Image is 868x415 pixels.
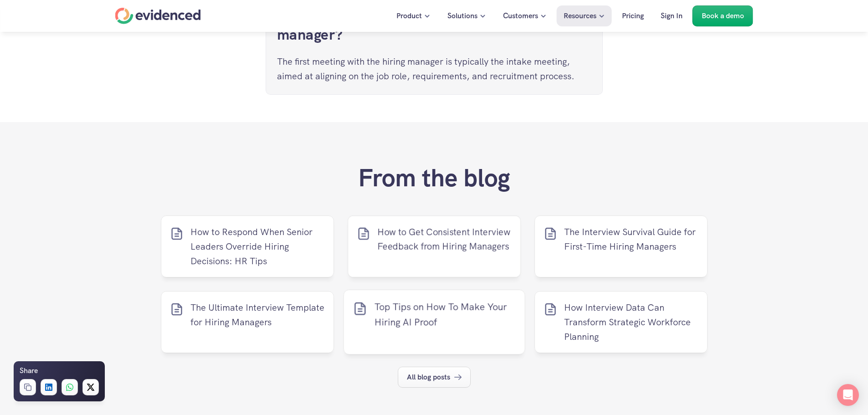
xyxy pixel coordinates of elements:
[190,225,325,268] p: How to Respond When Senior Leaders Override Hiring Decisions: HR Tips
[615,5,651,26] a: Pricing
[654,5,689,26] a: Sign In
[277,54,591,83] p: The first meeting with the hiring manager is typically the intake meeting, aimed at aligning on t...
[161,215,334,277] a: How to Respond When Senior Leaders Override Hiring Decisions: HR Tips
[396,10,422,22] p: Product
[398,367,471,388] a: All blog posts
[837,384,859,406] div: Open Intercom Messenger
[115,8,201,24] a: Home
[564,225,699,254] p: The Interview Survival Guide for First-Time Hiring Managers
[702,10,744,22] p: Book a demo
[534,291,708,353] a: How Interview Data Can Transform Strategic Workforce Planning
[161,291,334,353] a: The Ultimate Interview Template for Hiring Managers
[358,163,510,193] h2: From the blog
[374,299,515,330] p: Top Tips on How To Make Your Hiring AI Proof
[407,371,450,383] p: All blog posts
[447,10,478,22] p: Solutions
[20,365,38,377] h6: Share
[503,10,538,22] p: Customers
[622,10,644,22] p: Pricing
[190,300,325,329] p: The Ultimate Interview Template for Hiring Managers
[377,225,512,254] p: How to Get Consistent Interview Feedback from Hiring Managers
[564,300,699,344] p: How Interview Data Can Transform Strategic Workforce Planning
[343,290,525,355] a: Top Tips on How To Make Your Hiring AI Proof
[534,215,708,277] a: The Interview Survival Guide for First-Time Hiring Managers
[564,10,596,22] p: Resources
[693,5,753,26] a: Book a demo
[348,215,521,277] a: How to Get Consistent Interview Feedback from Hiring Managers
[661,10,683,22] p: Sign In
